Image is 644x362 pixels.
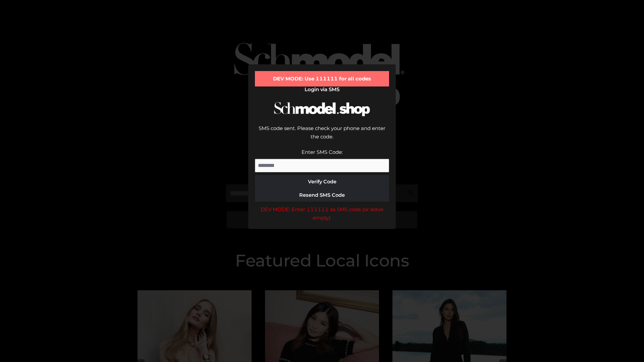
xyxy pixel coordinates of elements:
[255,188,389,202] button: Resend SMS Code
[255,124,389,148] div: SMS code sent. Please check your phone and enter the code.
[255,205,389,222] div: DEV MODE: Enter 111111 as SMS code (or leave empty).
[255,86,389,93] h2: Login via SMS
[272,96,372,122] img: Schmodel Logo
[255,175,389,188] button: Verify Code
[255,71,389,86] div: DEV MODE: Use 111111 for all codes
[302,149,343,155] label: Enter SMS Code:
